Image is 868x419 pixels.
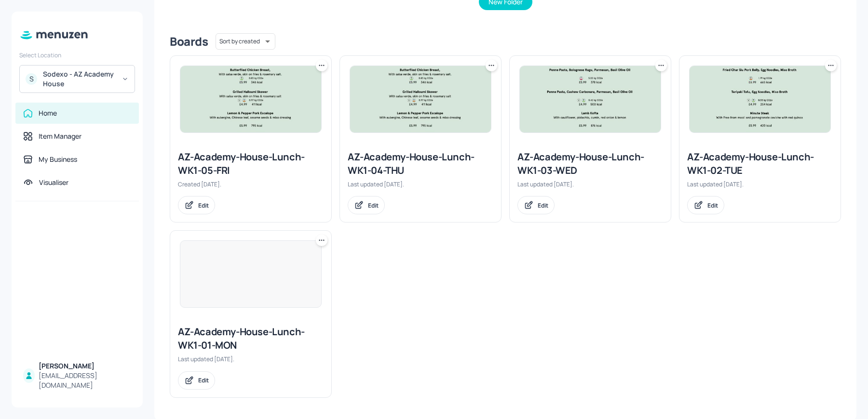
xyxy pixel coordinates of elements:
div: Home [39,108,57,118]
div: Edit [538,201,548,209]
div: Edit [707,201,718,209]
div: Edit [198,376,209,384]
div: My Business [39,155,77,164]
div: Last updated [DATE]. [517,180,663,188]
div: Edit [368,201,379,209]
div: Edit [198,201,209,209]
div: AZ-Academy-House-Lunch-WK1-02-TUE [687,150,833,177]
div: Sodexo - AZ Academy House [43,69,116,89]
img: 2025-05-29-1748527543393dkdl0qazqps.jpeg [520,66,661,132]
div: AZ-Academy-House-Lunch-WK1-01-MON [178,325,324,352]
div: Last updated [DATE]. [348,180,493,188]
div: [PERSON_NAME] [39,361,131,371]
div: AZ-Academy-House-Lunch-WK1-05-FRI [178,150,324,177]
div: Visualiser [39,178,68,187]
div: Sort by created [216,32,275,51]
div: Select Location [19,51,135,59]
div: Boards [170,34,208,49]
div: [EMAIL_ADDRESS][DOMAIN_NAME] [39,371,131,390]
img: 2025-06-17-1750167729292dvooknvyhn7.jpeg [690,66,830,132]
div: AZ-Academy-House-Lunch-WK1-04-THU [348,150,493,177]
div: Last updated [DATE]. [687,180,833,188]
div: Created [DATE]. [178,180,324,188]
div: AZ-Academy-House-Lunch-WK1-03-WED [517,150,663,177]
img: 2025-05-29-17485277783567kh5y44i9kk.jpeg [350,66,491,132]
div: Item Manager [39,131,81,141]
div: Last updated [DATE]. [178,355,324,363]
img: 2025-05-29-17485277783567kh5y44i9kk.jpeg [180,66,321,132]
div: S [26,73,37,85]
